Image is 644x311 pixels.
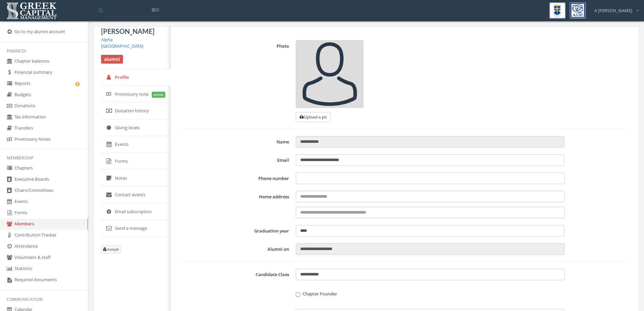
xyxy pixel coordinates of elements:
button: Upload a pic [296,112,331,122]
span: alumni [101,55,123,64]
a: Email subscription [101,203,170,220]
label: Photo [181,40,292,122]
button: morph [101,246,121,253]
a: Notes [101,170,170,187]
label: Graduation year [181,225,292,237]
a: Promissory note [101,86,170,103]
input: Chapter Founder [296,292,300,297]
span: [PERSON_NAME] [101,27,154,35]
label: Name [181,136,292,148]
a: Send a message [101,220,170,237]
a: [GEOGRAPHIC_DATA] [101,43,143,49]
a: Events [101,136,170,153]
a: Giving levels [101,119,170,136]
a: Donation history [101,103,170,119]
label: Chapter Founder [296,290,565,297]
a: Profile [101,69,170,86]
label: Candidate Class [181,269,292,280]
label: Email [181,154,292,166]
a: Forms [101,153,170,170]
span: active [152,92,166,98]
label: Phone number [181,173,292,184]
label: Alumni on [181,243,292,255]
a: Alpha [101,37,113,43]
a: Contact events [101,186,170,203]
label: Home address [181,191,292,218]
span: ⌘K [151,6,159,13]
div: A [PERSON_NAME] [590,2,639,14]
span: A [PERSON_NAME] [594,7,632,14]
